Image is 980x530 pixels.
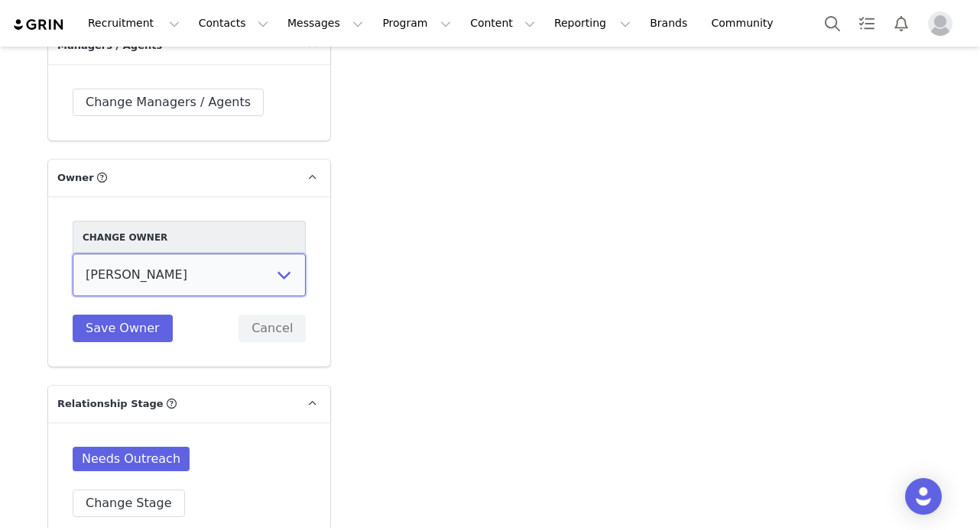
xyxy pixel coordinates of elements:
[884,6,918,40] button: Notifications
[278,6,372,40] button: Messages
[373,6,460,40] button: Program
[79,6,189,40] button: Recruitment
[73,315,173,342] button: Save Owner
[12,12,530,29] body: Rich Text Area. Press ALT-0 for help.
[73,89,264,116] button: Change Managers / Agents
[703,6,790,40] a: Community
[816,6,849,40] button: Search
[73,490,185,517] button: Change Stage
[57,396,164,412] span: Relationship Stage
[919,11,968,36] button: Profile
[190,6,277,40] button: Contacts
[850,6,884,40] a: Tasks
[641,6,701,40] a: Brands
[12,18,66,32] img: grin logo
[73,221,306,254] div: Change Owner
[73,447,190,471] span: Needs Outreach
[57,170,94,186] span: Owner
[239,315,306,342] button: Cancel
[461,6,544,40] button: Content
[545,6,640,40] button: Reporting
[928,11,952,36] img: placeholder-profile.jpg
[905,478,942,515] div: Open Intercom Messenger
